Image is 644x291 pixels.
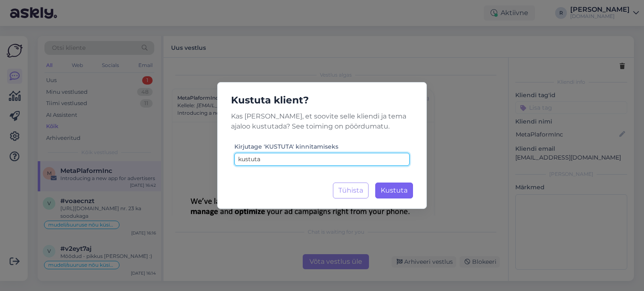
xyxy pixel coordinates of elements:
button: Kustuta [375,183,413,198]
h5: Kustuta klient? [224,93,420,108]
span: Kustuta [381,186,408,194]
p: Kas [PERSON_NAME], et soovite selle kliendi ja tema ajaloo kustutada? See toiming on pöördumatu. [224,111,420,131]
button: Tühista [333,183,369,198]
label: Kirjutage 'KUSTUTA' kinnitamiseks [234,142,338,151]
